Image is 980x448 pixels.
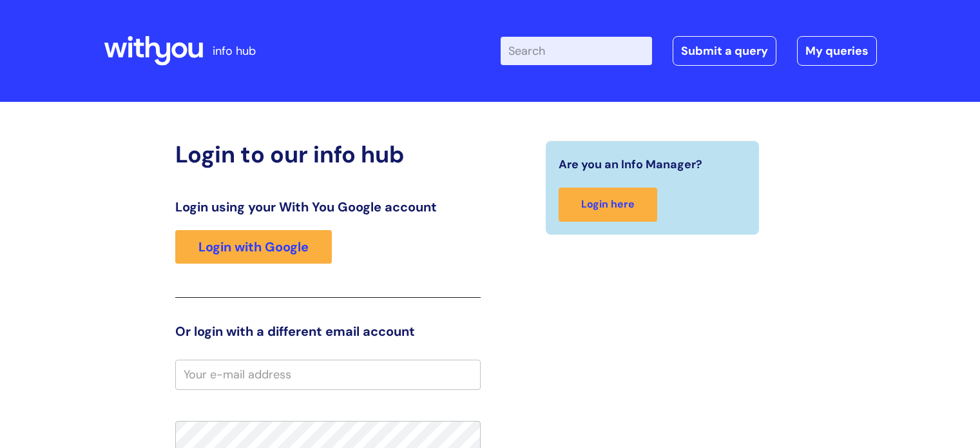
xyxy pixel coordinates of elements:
[175,324,481,339] h3: Or login with a different email account
[175,360,481,389] input: Your e-mail address
[175,141,481,168] h2: Login to our info hub
[673,36,776,66] a: Submit a query
[559,188,657,222] a: Login here
[213,41,256,61] p: info hub
[175,230,332,264] a: Login with Google
[501,37,652,65] input: Search
[559,154,702,175] span: Are you an Info Manager?
[797,36,877,66] a: My queries
[175,199,481,215] h3: Login using your With You Google account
